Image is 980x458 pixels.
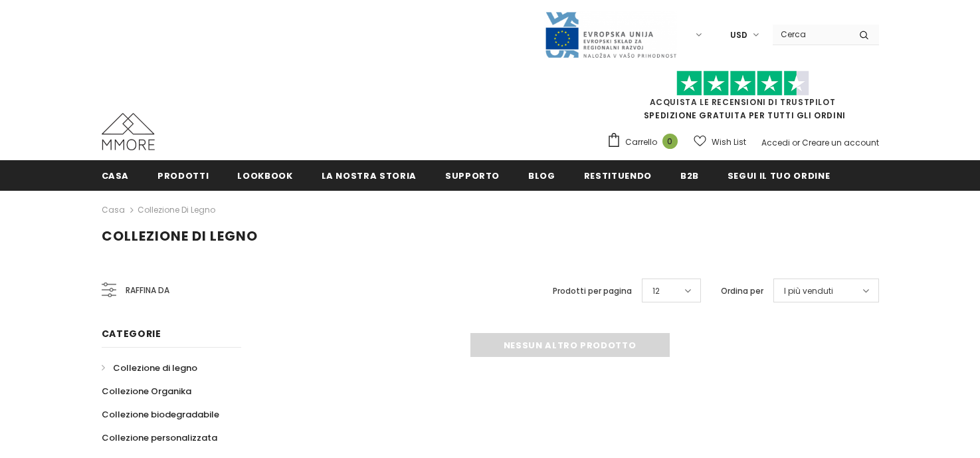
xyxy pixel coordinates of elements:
span: Lookbook [237,170,292,182]
a: Casa [102,202,125,218]
span: B2B [680,170,699,182]
a: Lookbook [237,160,292,190]
span: Raffina da [126,283,169,298]
span: Collezione Organika [102,385,191,398]
span: La nostra storia [322,170,417,182]
a: Collezione biodegradabile [102,403,219,426]
a: Blog [528,160,555,190]
a: Casa [102,160,130,190]
span: 0 [662,134,678,149]
a: Carrello 0 [607,132,684,152]
label: Prodotti per pagina [553,285,632,298]
input: Search Site [773,25,849,44]
a: Collezione di legno [138,204,215,215]
a: Collezione personalizzata [102,426,217,449]
a: Collezione di legno [102,356,197,380]
a: Acquista le recensioni di TrustPilot [650,96,836,108]
span: Blog [528,170,555,182]
span: 12 [652,285,660,298]
a: Collezione Organika [102,380,191,403]
span: Casa [102,170,130,182]
img: Javni Razpis [544,11,677,59]
label: Ordina per [721,285,763,298]
a: Restituendo [584,160,652,190]
span: Carrello [625,136,657,149]
span: Collezione di legno [113,362,197,374]
a: B2B [680,160,699,190]
a: Segui il tuo ordine [728,160,830,190]
span: Collezione personalizzata [102,431,217,444]
span: Prodotti [157,170,209,182]
span: Categorie [102,327,161,340]
a: Wish List [694,130,746,154]
img: Casi MMORE [102,113,155,150]
a: Prodotti [157,160,209,190]
img: Fidati di Pilot Stars [676,70,809,96]
span: or [792,137,800,148]
span: I più venduti [784,285,833,298]
a: La nostra storia [322,160,417,190]
span: Wish List [712,136,746,149]
span: Collezione di legno [102,227,258,245]
span: Segui il tuo ordine [728,170,830,182]
a: Javni Razpis [544,29,677,40]
a: supporto [445,160,500,190]
span: SPEDIZIONE GRATUITA PER TUTTI GLI ORDINI [607,76,879,121]
a: Accedi [761,137,790,148]
span: supporto [445,170,500,182]
span: Collezione biodegradabile [102,408,219,421]
span: Restituendo [584,170,652,182]
a: Creare un account [802,137,879,148]
span: USD [730,29,747,42]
